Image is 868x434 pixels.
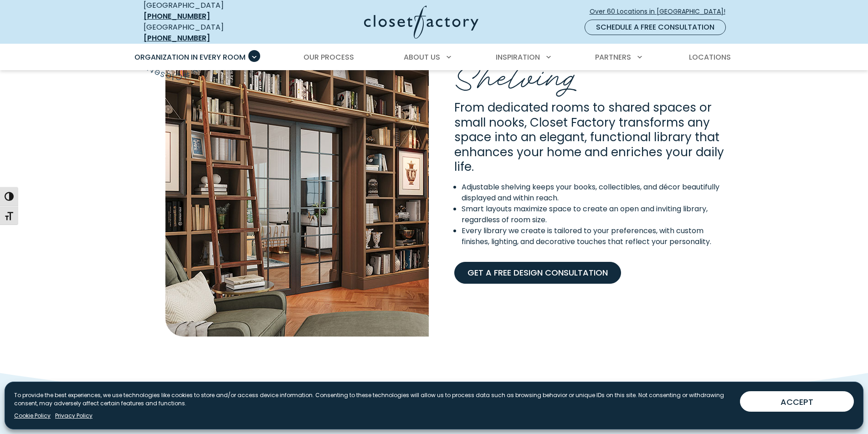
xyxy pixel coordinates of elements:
a: [PHONE_NUMBER] [144,33,210,43]
span: Shelving [454,49,578,98]
span: Locations [689,52,731,62]
li: Adjustable shelving keeps your books, collectibles, and décor beautifully displayed and within re... [462,182,732,204]
a: Over 60 Locations in [GEOGRAPHIC_DATA]! [589,4,733,20]
span: About Us [404,52,440,62]
a: Privacy Policy [55,412,92,420]
span: Over 60 Locations in [GEOGRAPHIC_DATA]! [590,7,733,16]
img: Custom library shelving [165,18,429,337]
a: Schedule a Free Consultation [585,20,726,35]
img: Closet Factory Logo [364,5,478,39]
button: ACCEPT [740,391,854,412]
span: Partners [595,52,631,62]
li: Every library we create is tailored to your preferences, with custom finishes, lighting, and deco... [462,225,732,247]
p: To provide the best experiences, we use technologies like cookies to store and/or access device i... [14,391,733,408]
span: Organization in Every Room [134,52,246,62]
a: Get A Free Design Consultation [454,262,621,284]
span: Inspiration [496,52,540,62]
a: [PHONE_NUMBER] [144,11,210,21]
div: [GEOGRAPHIC_DATA] [144,22,276,44]
nav: Primary Menu [128,45,740,70]
span: From dedicated rooms to shared spaces or small nooks, Closet Factory transforms any space into an... [454,99,724,175]
li: Smart layouts maximize space to create an open and inviting library, regardless of room size. [462,204,732,225]
span: Our Process [303,52,354,62]
a: Cookie Policy [14,412,51,420]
